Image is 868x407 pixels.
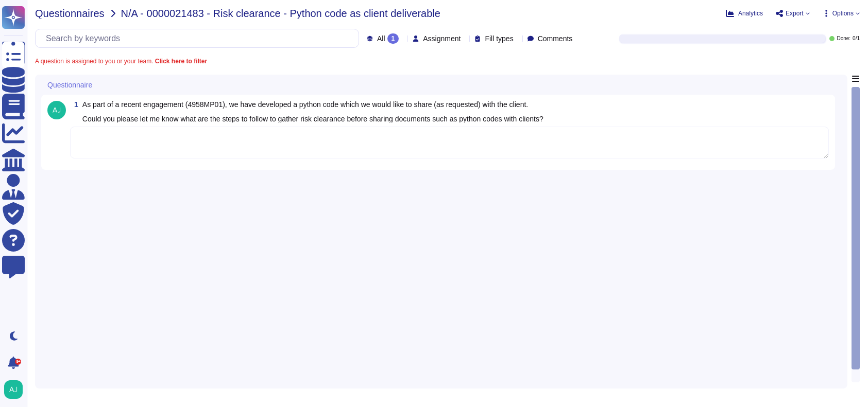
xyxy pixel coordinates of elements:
[121,8,440,19] span: N/A - 0000021483 - Risk clearance - Python code as client deliverable
[377,35,385,42] span: All
[485,35,513,42] span: Fill types
[853,36,860,41] span: 0 / 1
[832,10,854,16] span: Options
[15,359,21,365] div: 9+
[538,35,573,42] span: Comments
[837,36,850,41] span: Done:
[423,35,461,42] span: Assignment
[786,10,804,16] span: Export
[35,58,207,64] span: A question is assigned to you or your team.
[738,10,763,16] span: Analytics
[4,380,23,399] img: user
[387,33,399,44] div: 1
[41,29,359,47] input: Search by keywords
[2,378,30,401] button: user
[47,101,66,119] img: user
[726,9,763,17] button: Analytics
[47,81,92,89] span: Questionnaire
[153,58,207,65] b: Click here to filter
[35,8,105,19] span: Questionnaires
[70,101,78,108] span: 1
